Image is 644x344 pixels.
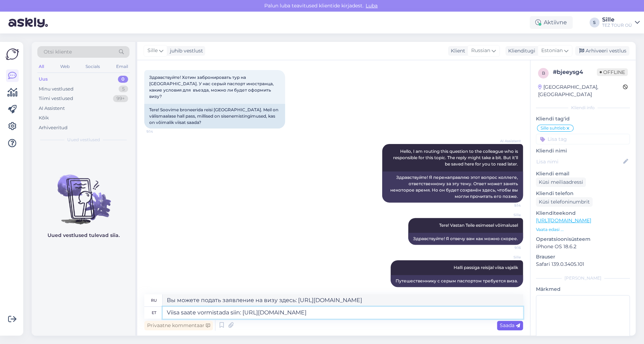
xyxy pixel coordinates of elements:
[391,275,523,287] div: Путешественнику с серым паспортом требуется виза.
[39,114,49,121] div: Kõik
[536,261,630,268] p: Safari 139.0.3405.101
[408,233,523,245] div: Здравствуйте! Я отвечу вам как можно скорее.
[536,226,630,233] p: Vaata edasi ...
[163,307,523,319] textarea: Viisa saate vormistada siin: [URL][DOMAIN_NAME]
[536,253,630,261] p: Brauser
[144,321,213,330] div: Privaatne kommentaar
[602,17,632,23] div: Sille
[536,217,591,224] a: [URL][DOMAIN_NAME]
[536,190,630,197] p: Kliendi telefon
[536,134,630,144] input: Lisa tag
[39,105,65,112] div: AI Assistent
[147,47,158,55] span: Sille
[538,83,623,98] div: [GEOGRAPHIC_DATA], [GEOGRAPHIC_DATA]
[167,47,203,55] div: juhib vestlust
[536,275,630,281] div: [PERSON_NAME]
[39,86,74,93] div: Minu vestlused
[530,16,573,29] div: Aktiivne
[67,137,100,143] span: Uued vestlused
[163,294,523,306] textarea: Вы можете подать заявление на визу здесь: [URL][DOMAIN_NAME]
[536,170,630,177] p: Kliendi email
[553,68,597,76] div: # bjeeysg4
[494,138,521,144] span: AI Assistent
[494,212,521,218] span: Sille
[84,62,101,71] div: Socials
[494,255,521,260] span: Sille
[536,105,630,111] div: Kliendi info
[536,158,622,165] input: Lisa nimi
[542,70,545,76] span: b
[494,287,521,293] span: 10:03
[439,223,518,228] span: Tere! Vastan Teile esimesel võimalusel
[454,265,518,270] span: Halli passiga reisijal viisa vajalik
[39,76,48,83] div: Uus
[536,209,630,217] p: Klienditeekond
[39,95,73,102] div: Tiimi vestlused
[39,124,68,131] div: Arhiveeritud
[44,48,72,56] span: Otsi kliente
[382,171,523,202] div: Здравствуйте! Я перенаправляю этот вопрос коллеге, ответственному за эту тему. Ответ может занять...
[448,47,465,55] div: Klient
[536,243,630,250] p: iPhone OS 18.6.2
[113,95,128,102] div: 99+
[536,147,630,155] p: Kliendi nimi
[146,129,173,134] span: 9:14
[494,203,521,208] span: 9:14
[393,149,519,167] span: Hello, I am routing this question to the colleague who is responsible for this topic. The reply m...
[536,286,630,293] p: Märkmed
[536,115,630,123] p: Kliendi tag'id
[6,48,19,61] img: Askly Logo
[536,197,593,207] div: Küsi telefoninumbrit
[589,18,599,27] div: S
[37,62,45,71] div: All
[494,245,521,250] span: 9:16
[575,46,629,56] div: Arhiveeri vestlus
[115,62,130,71] div: Email
[118,76,128,83] div: 0
[364,2,380,9] span: Luba
[597,68,628,76] span: Offline
[471,47,490,55] span: Russian
[541,126,566,130] span: Sille suhtleb
[149,75,275,99] span: Здравствуйте! Хотим забронировать тур на [GEOGRAPHIC_DATA]. У нас серый паспорт иностранца, какие...
[48,232,120,239] p: Uued vestlused tulevad siia.
[151,294,157,306] div: ru
[505,47,535,55] div: Klienditugi
[500,322,520,329] span: Saada
[59,62,71,71] div: Web
[119,86,128,93] div: 5
[536,177,586,187] div: Küsi meiliaadressi
[32,162,135,225] img: No chats
[602,17,640,28] a: SilleTEZ TOUR OÜ
[602,23,632,28] div: TEZ TOUR OÜ
[541,47,563,55] span: Estonian
[536,236,630,243] p: Operatsioonisüsteem
[144,104,285,129] div: Tere! Soovime broneerida reisi [GEOGRAPHIC_DATA]. Meil ​​on välismaalase hall pass, millised on s...
[152,307,156,319] div: et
